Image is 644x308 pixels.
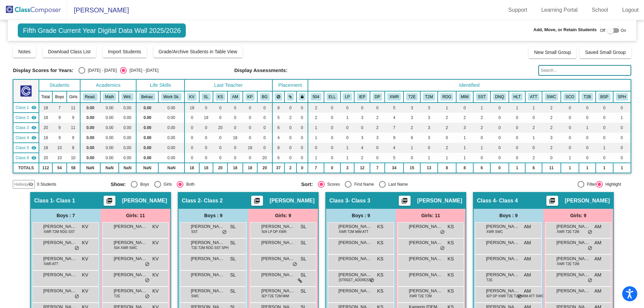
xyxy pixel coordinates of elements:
span: Import Students [108,49,141,54]
td: 0 [199,103,213,113]
td: 0 [324,133,340,143]
mat-radio-group: Select an option [78,67,158,74]
td: 3 [354,133,370,143]
td: 0.00 [119,113,136,123]
td: 3 [420,113,438,123]
td: 7 [52,103,66,113]
th: Difficult Parent [370,91,385,103]
button: XWR [387,93,401,101]
td: 0 [257,113,272,123]
td: 2 [473,123,490,133]
td: 0.00 [158,103,185,113]
span: Class 1 [15,105,29,111]
div: [DATE] - [DATE] [127,67,158,73]
th: Behavior Support Plan [596,91,613,103]
td: 5 [385,103,404,113]
td: 18 [184,103,199,113]
button: T2E [406,93,418,101]
th: Tier 2A S/E/B [579,91,596,103]
td: 1 [473,143,490,153]
td: 0 [473,133,490,143]
td: 0 [340,133,355,143]
td: 0 [227,113,243,123]
td: 0.00 [158,113,185,123]
td: 11 [67,123,80,133]
td: Kim Phillips - Class 5 [13,143,39,153]
button: SST [476,93,488,101]
td: 0.00 [80,143,101,153]
td: 6 [272,123,285,133]
td: Stephanie Lacina - Class 2 [13,113,39,123]
td: 2 [284,113,297,123]
td: 0 [579,143,596,153]
span: Off [600,27,605,34]
td: 20 [213,123,227,133]
td: 0 [561,123,579,133]
td: 0 [184,113,199,123]
a: Learning Portal [536,5,583,15]
span: [PERSON_NAME] [67,5,129,15]
th: Total [39,91,53,103]
td: 0 [243,113,257,123]
td: 0 [579,103,596,113]
mat-icon: picture_as_pdf [400,197,409,207]
td: 0 [509,123,525,133]
span: Fifth Grade Current Year Digital Data Wall 2025/2026 [18,23,186,38]
td: 3 [404,103,420,113]
td: 0 [340,103,355,113]
td: 0 [284,123,297,133]
th: Self Contained Sped [561,91,579,103]
td: 0 [324,143,340,153]
td: 0 [579,133,596,143]
td: 0 [213,113,227,123]
td: 18 [39,133,53,143]
td: 5 [272,113,285,123]
span: Saved Small Group [585,50,626,55]
th: Girls [67,91,80,103]
td: 6 [404,133,420,143]
td: 1 [438,103,456,113]
td: 0.00 [136,103,158,113]
td: 0 [284,143,297,153]
td: 0.00 [100,123,119,133]
th: Math Intervention Tier 2B [456,91,473,103]
th: Last Teacher [184,79,272,91]
th: Life Skills [136,79,184,91]
td: 0 [297,123,308,133]
td: 0 [561,103,579,113]
td: 0 [525,113,542,123]
td: 2 [456,113,473,123]
td: 2 [438,123,456,133]
button: Grade/Archive Students in Table View [153,46,243,58]
td: 1 [509,103,525,113]
mat-icon: visibility [31,125,37,130]
button: KP [246,93,255,101]
mat-icon: visibility [31,105,37,110]
td: 0 [596,103,613,113]
th: Tier 2A Math [420,91,438,103]
td: 0 [227,143,243,153]
button: MIM [459,93,471,101]
th: SST Process was engaged this year [473,91,490,103]
td: 0 [213,103,227,113]
th: Considered for SPED but did not qualify [490,91,509,103]
button: Print Students Details [104,196,115,206]
td: 0.00 [119,123,136,133]
td: 3 [420,103,438,113]
td: 0 [308,143,324,153]
td: 10 [52,143,66,153]
td: 0 [613,103,631,113]
th: Keep away students [272,91,285,103]
button: Print Students Details [546,196,558,206]
th: Identified [308,79,631,91]
td: 0 [257,143,272,153]
td: 3 [420,123,438,133]
span: New Small Group [534,50,571,55]
button: Print Students Details [251,196,263,206]
td: 0.00 [136,113,158,123]
td: 0 [490,113,509,123]
th: L.E.A.P. Program [340,91,355,103]
th: Keep with students [284,91,297,103]
td: 0.00 [100,113,119,123]
button: BG [260,93,270,101]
